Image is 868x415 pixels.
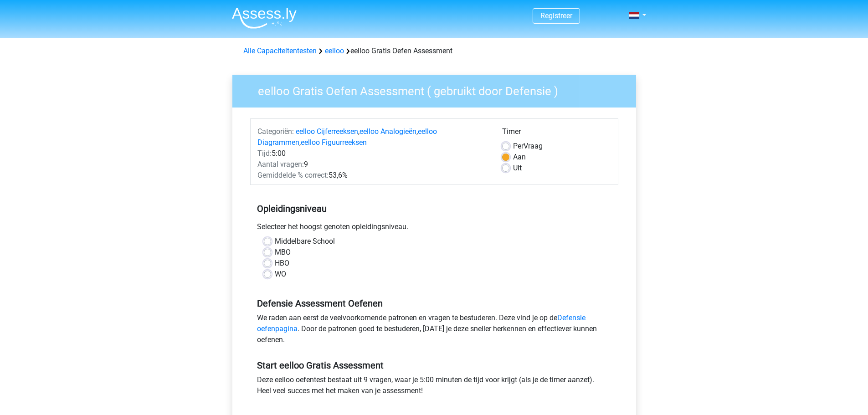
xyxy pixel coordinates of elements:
[251,170,495,181] div: 53,6%
[513,163,522,174] label: Uit
[240,46,629,56] div: eelloo Gratis Oefen Assessment
[513,152,526,163] label: Aan
[360,127,416,136] a: eelloo Analogieën
[251,148,495,159] div: 5:00
[301,138,367,147] a: eelloo Figuurreeksen
[257,298,611,309] h5: Defensie Assessment Oefenen
[251,126,495,148] div: , , ,
[257,127,294,136] span: Categoriën:
[540,11,572,20] a: Registreer
[275,269,286,280] label: WO
[250,221,618,236] div: Selecteer het hoogst genoten opleidingsniveau.
[275,236,335,247] label: Middelbare School
[257,200,611,218] h5: Opleidingsniveau
[250,374,618,400] div: Deze eelloo oefentest bestaat uit 9 vragen, waar je 5:00 minuten de tijd voor krijgt (als je de t...
[275,247,291,258] label: MBO
[257,160,304,169] span: Aantal vragen:
[275,258,289,269] label: HBO
[257,149,272,158] span: Tijd:
[257,360,611,371] h5: Start eelloo Gratis Assessment
[513,141,543,152] label: Vraag
[250,313,618,349] div: We raden aan eerst de veelvoorkomende patronen en vragen te bestuderen. Deze vind je op de . Door...
[513,142,524,150] span: Per
[251,159,495,170] div: 9
[257,171,329,179] span: Gemiddelde % correct:
[232,7,297,29] img: Assessly
[502,126,611,141] div: Timer
[296,127,358,136] a: eelloo Cijferreeksen
[325,46,344,55] a: eelloo
[247,81,629,98] h3: eelloo Gratis Oefen Assessment ( gebruikt door Defensie )
[243,46,317,55] a: Alle Capaciteitentesten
